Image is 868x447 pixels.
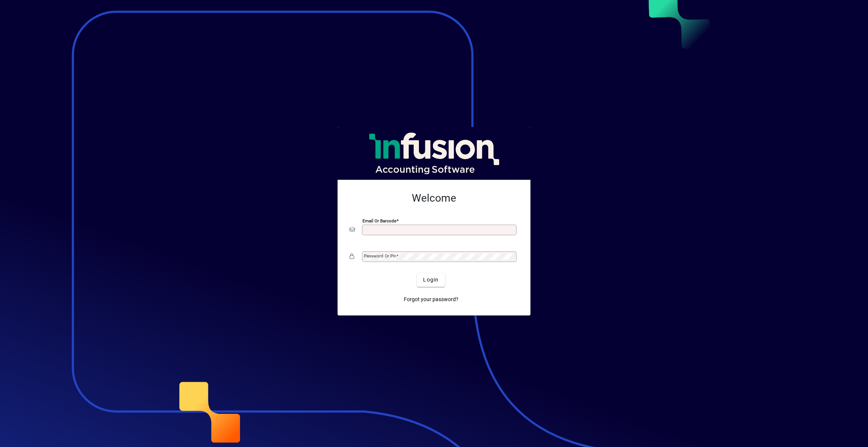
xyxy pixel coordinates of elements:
mat-label: Password or Pin [364,253,396,259]
button: Login [417,273,445,287]
span: Login [423,276,439,284]
a: Forgot your password? [401,293,462,306]
h2: Welcome [350,192,518,205]
mat-label: Email or Barcode [362,218,396,223]
span: Forgot your password? [404,295,458,303]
